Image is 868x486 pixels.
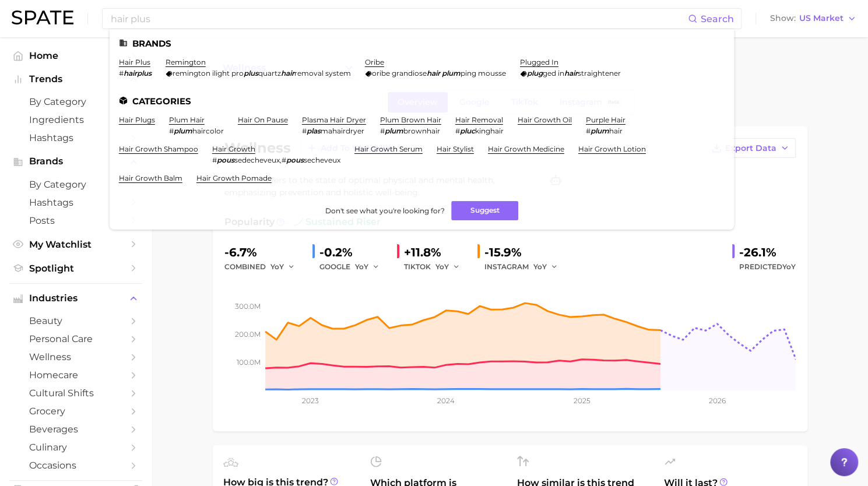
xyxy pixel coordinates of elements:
[29,156,122,167] span: Brands
[29,114,122,125] span: Ingredients
[119,115,155,124] a: hair plugs
[319,260,388,274] div: GOOGLE
[212,156,340,164] div: ,
[385,126,403,135] em: plum
[9,175,142,193] a: by Category
[307,126,321,135] em: plas
[9,235,142,253] a: My Watchlist
[708,396,725,405] tspan: 2026
[701,13,734,24] span: Search
[119,38,725,48] li: Brands
[767,11,859,26] button: ShowUS Market
[29,388,122,399] span: cultural shifts
[166,58,206,66] a: remington
[286,156,304,164] em: pous
[325,206,444,215] span: Don't see what you're looking for?
[9,348,142,366] a: wellness
[380,126,385,135] span: #
[9,259,142,277] a: Spotlight
[29,460,122,471] span: occasions
[365,58,384,66] a: oribe
[578,69,621,78] span: straightener
[29,369,122,381] span: homecare
[451,201,518,220] button: Suggest
[484,260,566,274] div: INSTAGRAM
[9,312,142,330] a: beauty
[488,145,564,153] a: hair growth medicine
[29,239,122,250] span: My Watchlist
[461,69,506,78] span: ping mousse
[403,126,440,135] span: brownhair
[437,145,474,153] a: hair stylist
[770,15,796,22] span: Show
[212,145,255,153] a: hair growth
[29,442,122,453] span: culinary
[475,126,504,135] span: kinghair
[404,260,468,274] div: TIKTOK
[380,115,441,124] a: plum brown hair
[455,126,460,135] span: #
[564,69,578,78] em: hair
[29,293,122,304] span: Industries
[9,212,142,230] a: Posts
[533,262,547,272] span: YoY
[212,156,217,164] span: #
[282,156,286,164] span: #
[9,420,142,438] a: beverages
[9,111,142,129] a: Ingredients
[527,69,543,78] em: plug
[725,143,776,153] span: Export Data
[591,126,609,135] em: plum
[609,126,623,135] span: hair
[29,263,122,274] span: Spotlight
[355,262,368,272] span: YoY
[281,69,294,78] em: hair
[9,290,142,307] button: Industries
[124,69,152,78] em: hairplus
[9,93,142,111] a: by Category
[586,126,591,135] span: #
[29,424,122,435] span: beverages
[705,138,796,158] button: Export Data
[29,132,122,143] span: Hashtags
[484,243,566,262] div: -15.9%
[799,15,844,22] span: US Market
[437,396,454,405] tspan: 2024
[355,260,380,274] button: YoY
[294,69,351,78] span: removal system
[319,243,388,262] div: -0.2%
[12,10,73,24] img: SPATE
[9,384,142,402] a: cultural shifts
[321,126,364,135] span: mahairdryer
[238,115,288,124] a: hair on pause
[739,243,796,262] div: -26.1%
[244,69,258,78] em: plus
[9,47,142,65] a: Home
[404,243,468,262] div: +11.8%
[520,58,558,66] a: plugged in
[9,71,142,88] button: Trends
[354,145,423,153] a: hair growth serum
[217,156,234,164] em: pous
[302,126,307,135] span: #
[9,129,142,147] a: Hashtags
[174,126,192,135] em: plum
[196,174,272,182] a: hair growth pomade
[119,58,150,66] a: hair plus
[192,126,224,135] span: haircolor
[372,69,427,78] span: oribe grandiose
[782,262,796,271] span: YoY
[29,96,122,107] span: by Category
[9,193,142,212] a: Hashtags
[9,330,142,348] a: personal care
[9,402,142,420] a: grocery
[110,9,688,29] input: Search here for a brand, industry, or ingredient
[258,69,281,78] span: quartz
[518,115,572,124] a: hair growth oil
[435,262,449,272] span: YoY
[119,69,124,78] span: #
[427,69,440,78] em: hair
[224,243,303,262] div: -6.7%
[29,351,122,362] span: wellness
[169,126,174,135] span: #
